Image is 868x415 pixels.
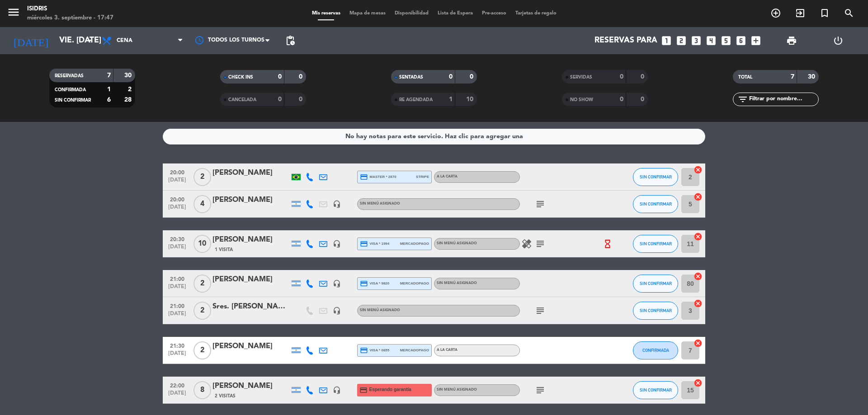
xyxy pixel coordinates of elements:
i: subject [535,199,546,210]
i: cancel [693,232,703,241]
i: add_circle_outline [770,8,781,19]
span: 2 [193,275,211,293]
span: 2 [193,302,211,320]
i: subject [535,385,546,396]
strong: 0 [299,74,304,80]
i: hourglass_empty [603,239,613,249]
span: pending_actions [285,35,296,46]
span: Sin menú asignado [360,202,400,205]
span: SIN CONFIRMAR [640,241,672,246]
i: headset_mic [333,240,341,248]
i: headset_mic [333,200,341,208]
i: credit_card [360,240,368,248]
strong: 0 [470,74,475,80]
i: search [844,8,854,19]
span: 2 [193,168,211,186]
span: RE AGENDADA [399,98,433,102]
span: visa * 9820 [360,280,389,288]
span: [DATE] [166,350,189,361]
span: mercadopago [400,347,429,353]
i: cancel [693,165,703,174]
span: visa * 0655 [360,346,389,354]
button: SIN CONFIRMAR [633,302,678,320]
span: SERVIDAS [570,75,592,79]
i: looks_two [675,35,687,47]
span: Lista de Espera [433,11,477,16]
i: cancel [693,272,703,281]
i: cancel [693,378,703,387]
span: CONFIRMADA [55,88,86,92]
i: headset_mic [333,280,341,288]
strong: 28 [124,97,133,103]
i: exit_to_app [795,8,806,19]
span: NO SHOW [570,98,593,102]
strong: 0 [620,74,623,80]
i: menu [7,5,20,19]
span: SIN CONFIRMAR [640,201,672,206]
span: SIN CONFIRMAR [640,281,672,286]
div: LOG OUT [815,27,861,54]
span: CANCELADA [228,98,256,102]
i: turned_in_not [819,8,830,19]
i: subject [535,238,546,249]
span: Cena [117,37,132,44]
div: No hay notas para este servicio. Haz clic para agregar una [345,131,523,142]
strong: 6 [107,97,111,103]
span: 2 [193,341,211,359]
span: Disponibilidad [390,11,433,16]
i: healing [521,238,532,249]
span: Sin menú asignado [437,242,477,245]
span: visa * 1994 [360,240,389,248]
span: Pre-acceso [477,11,511,16]
input: Filtrar por nombre... [748,94,818,104]
i: subject [535,305,546,316]
span: Mis reservas [307,11,345,16]
span: 21:00 [166,273,189,284]
span: Sin menú asignado [437,388,477,392]
button: SIN CONFIRMAR [633,275,678,293]
i: [DATE] [7,31,55,51]
div: Sres. [PERSON_NAME] & [PERSON_NAME] de L2A [212,301,289,312]
span: [DATE] [166,311,189,321]
strong: 30 [808,74,817,80]
button: SIN CONFIRMAR [633,195,678,213]
div: [PERSON_NAME] [212,194,289,206]
span: 8 [193,381,211,399]
strong: 0 [278,74,282,80]
strong: 1 [449,96,453,103]
span: 1 Visita [215,246,233,253]
strong: 0 [449,74,453,80]
span: 20:30 [166,233,189,244]
div: [PERSON_NAME] [212,380,289,392]
span: [DATE] [166,284,189,294]
i: cancel [693,192,703,201]
i: arrow_drop_down [84,35,95,46]
span: CONFIRMADA [642,348,669,353]
span: mercadopago [400,280,429,286]
span: 20:00 [166,194,189,204]
span: [DATE] [166,204,189,214]
span: TOTAL [738,75,752,79]
div: miércoles 3. septiembre - 17:47 [27,14,113,23]
strong: 2 [128,86,133,93]
button: CONFIRMADA [633,341,678,359]
i: headset_mic [333,307,341,315]
div: isidris [27,5,113,14]
span: SIN CONFIRMAR [640,308,672,313]
span: SENTADAS [399,75,423,79]
i: looks_3 [690,35,702,47]
i: looks_5 [720,35,732,47]
i: looks_one [660,35,672,47]
i: add_box [750,35,762,47]
div: [PERSON_NAME] [212,234,289,246]
i: credit_card [360,173,368,181]
strong: 30 [124,72,133,79]
strong: 0 [641,96,646,103]
span: 20:00 [166,167,189,177]
span: RESERVADAS [55,74,84,78]
div: [PERSON_NAME] [212,274,289,285]
i: cancel [693,339,703,348]
button: SIN CONFIRMAR [633,168,678,186]
i: credit_card [360,280,368,288]
strong: 1 [107,86,111,93]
